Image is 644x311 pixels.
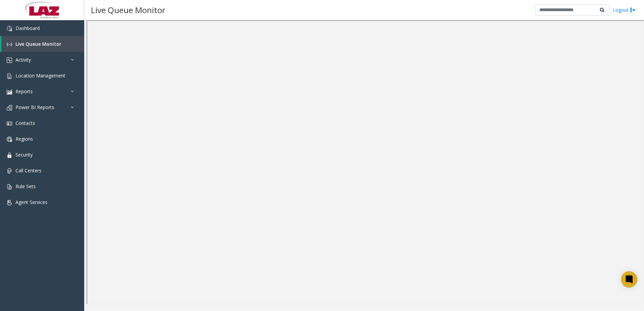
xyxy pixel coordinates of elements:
[7,121,12,126] img: 'icon'
[7,73,12,79] img: 'icon'
[15,167,41,174] span: Call Centers
[7,58,12,63] img: 'icon'
[15,136,33,142] span: Regions
[7,42,12,47] img: 'icon'
[15,88,33,95] span: Reports
[7,105,12,110] img: 'icon'
[15,104,54,110] span: Power BI Reports
[15,151,33,158] span: Security
[15,183,36,189] span: Rule Sets
[7,137,12,142] img: 'icon'
[7,26,12,31] img: 'icon'
[7,89,12,95] img: 'icon'
[15,25,40,31] span: Dashboard
[7,200,12,205] img: 'icon'
[15,120,35,126] span: Contacts
[88,2,169,18] h3: Live Queue Monitor
[1,36,84,52] a: Live Queue Monitor
[15,72,65,79] span: Location Management
[613,6,636,13] a: Logout
[15,199,47,205] span: Agent Services
[630,6,636,13] img: logout
[7,168,12,174] img: 'icon'
[15,41,61,47] span: Live Queue Monitor
[7,152,12,158] img: 'icon'
[7,184,12,189] img: 'icon'
[15,57,31,63] span: Activity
